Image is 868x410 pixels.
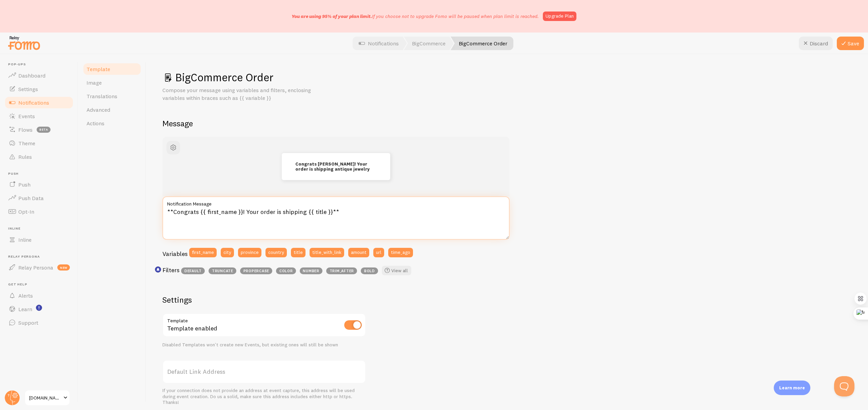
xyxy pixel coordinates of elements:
a: Opt-In [4,205,74,218]
a: Settings [4,82,74,96]
a: Rules [4,150,74,164]
span: Push [8,172,74,176]
div: Disabled Templates won't create new Events, but existing ones will still be shown [162,342,366,348]
span: bold [361,267,378,274]
p: If you choose not to upgrade Fomo will be paused when plan limit is reached. [292,13,539,20]
button: city [221,248,234,257]
span: Alerts [18,292,33,299]
a: Advanced [82,103,142,116]
div: Learn more [774,381,810,395]
iframe: Help Scout Beacon - Open [834,376,854,396]
span: Rules [18,153,32,160]
h2: Message [162,118,852,129]
button: title_with_link [310,248,344,257]
h3: Filters [162,266,179,274]
button: first_name [189,248,217,257]
a: Relay Persona new [4,261,74,274]
a: Upgrade Plan [543,12,576,21]
svg: <p>Watch New Feature Tutorials!</p> [36,305,42,311]
span: Learn [18,306,32,312]
span: Advanced [86,106,110,113]
span: Push [18,181,31,188]
span: Relay Persona [18,264,53,271]
span: Inline [18,236,32,243]
span: trim_after [326,267,357,274]
a: Alerts [4,289,74,302]
a: Support [4,316,74,329]
a: Push [4,178,74,191]
button: amount [348,248,369,257]
button: url [373,248,384,257]
span: Inline [8,226,74,231]
strong: Congrats [PERSON_NAME]! Your order is shipping antique jewelry [295,161,370,171]
span: default [181,267,205,274]
span: Relay Persona [8,255,74,259]
h2: Settings [162,295,366,305]
span: Notifications [18,99,49,106]
span: Settings [18,86,38,92]
a: Actions [82,116,142,130]
a: Learn [4,302,74,316]
a: Template [82,62,142,76]
span: Actions [86,120,104,127]
span: Opt-In [18,208,34,215]
a: Push Data [4,191,74,205]
span: Support [18,319,38,326]
a: Inline [4,233,74,246]
div: If your connection does not provide an address at event capture, this address will be used during... [162,388,366,406]
span: propercase [240,267,272,274]
span: number [300,267,322,274]
span: You are using 95% of your plan limit. [292,13,372,19]
p: Learn more [779,385,805,391]
button: title [291,248,305,257]
span: Template [86,66,110,72]
span: new [57,264,70,271]
h1: BigCommerce Order [162,70,852,84]
span: Dashboard [18,72,45,79]
div: Template enabled [162,313,366,338]
button: time_ago [388,248,413,257]
h3: Variables [162,250,188,258]
span: Events [18,113,35,120]
label: Default Link Address [162,360,366,384]
a: View all [382,266,411,275]
a: Theme [4,136,74,150]
a: [DOMAIN_NAME] [24,390,70,406]
span: [DOMAIN_NAME] [29,394,61,402]
a: Image [82,76,142,89]
span: Get Help [8,282,74,287]
span: Flows [18,126,33,133]
button: country [265,248,287,257]
span: beta [37,127,51,133]
a: Dashboard [4,69,74,82]
span: Translations [86,93,117,100]
a: Events [4,109,74,123]
button: province [238,248,261,257]
label: Notification Message [162,196,510,208]
span: color [276,267,296,274]
span: Theme [18,140,35,147]
img: fomo-relay-logo-orange.svg [7,34,41,51]
p: Compose your message using variables and filters, enclosing variables within braces such as {{ va... [162,86,325,102]
svg: <p>Use filters like | propercase to change CITY to City in your templates</p> [155,266,161,273]
span: Pop-ups [8,62,74,67]
span: Image [86,79,102,86]
a: Flows beta [4,123,74,136]
a: Translations [82,89,142,103]
span: truncate [209,267,236,274]
a: Notifications [4,96,74,109]
span: Push Data [18,195,44,201]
